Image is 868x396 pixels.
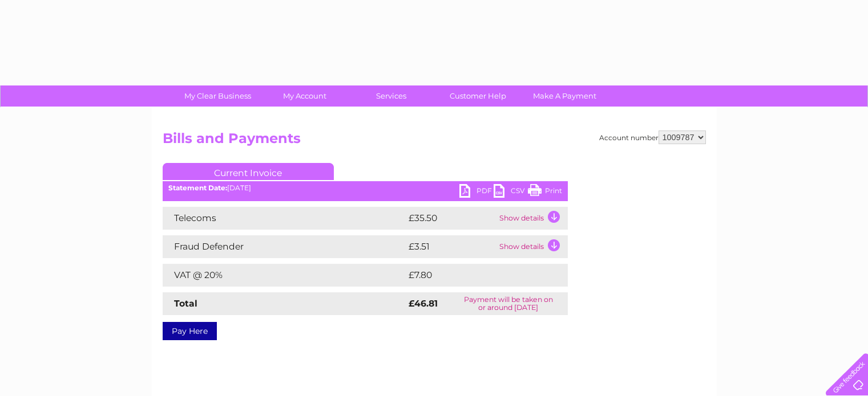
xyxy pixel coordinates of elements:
a: My Clear Business [171,85,265,107]
a: Make A Payment [518,85,612,107]
h2: Bills and Payments [163,130,706,152]
strong: Total [174,298,197,309]
a: Pay Here [163,322,217,340]
a: PDF [459,184,494,201]
td: Payment will be taken on or around [DATE] [449,292,568,315]
a: Print [528,184,562,201]
a: Services [344,85,438,107]
td: VAT @ 20% [163,264,406,287]
div: [DATE] [163,184,568,192]
b: Statement Date: [168,183,227,192]
td: Show details [496,207,568,230]
div: Account number [599,130,706,144]
strong: £46.81 [409,298,438,309]
a: CSV [494,184,528,201]
td: Show details [496,235,568,258]
a: Customer Help [431,85,525,107]
a: Current Invoice [163,163,334,180]
a: My Account [257,85,352,107]
td: £3.51 [406,235,496,258]
td: Telecoms [163,207,406,230]
td: £35.50 [406,207,496,230]
td: £7.80 [406,264,541,287]
td: Fraud Defender [163,235,406,258]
